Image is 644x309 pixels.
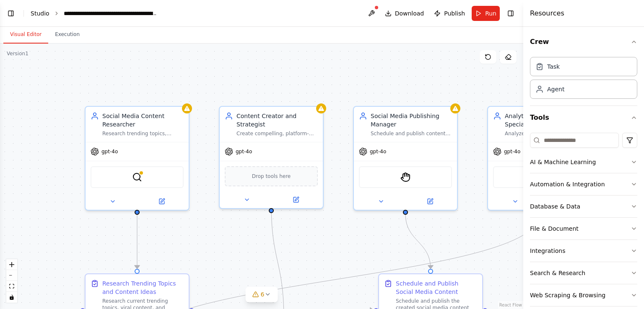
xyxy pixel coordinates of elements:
[530,262,637,284] button: Search & Research
[236,148,252,155] span: gpt-4o
[505,112,586,129] div: Analytics and Optimization Specialist
[382,6,428,21] button: Download
[396,279,477,296] div: Schedule and Publish Social Media Content
[102,279,184,296] div: Research Trending Topics and Content Ideas
[272,195,319,205] button: Open in side panel
[3,26,48,44] button: Visual Editor
[5,8,17,19] button: Show left sidebar
[7,50,29,57] div: Version 1
[370,148,386,155] span: gpt-4o
[261,290,265,299] span: 6
[395,9,424,18] span: Download
[246,287,278,302] button: 6
[401,214,435,268] g: Edge from aa7c19b0-abf9-4d81-8202-3321b5a517ce to 12cb6722-fbce-44e8-9ab9-302cc0425bc2
[472,6,500,21] button: Run
[353,106,458,211] div: Social Media Publishing ManagerSchedule and publish content across multiple social media platform...
[487,106,592,211] div: Analytics and Optimization SpecialistAnalyze engagement metrics across all social media platforms...
[505,130,586,137] div: Analyze engagement metrics across all social media platforms, identify optimal posting times, and...
[431,6,468,21] button: Publish
[530,224,579,233] div: File & Document
[505,8,517,19] button: Hide right sidebar
[530,284,637,306] button: Web Scraping & Browsing
[530,151,637,173] button: AI & Machine Learning
[6,292,17,303] button: toggle interactivity
[530,196,637,217] button: Database & Data
[530,247,565,255] div: Integrations
[133,214,141,268] g: Edge from 8e88d289-462e-4978-b4b8-82a1dfb32cc8 to 997ac0b3-da56-4f13-9381-735a80085534
[102,130,184,137] div: Research trending topics, industry news, and viral content in {industry} to identify opportunitie...
[101,148,118,155] span: gpt-4o
[530,269,585,277] div: Search & Research
[6,281,17,292] button: fit view
[6,259,17,270] button: zoom in
[530,158,596,166] div: AI & Machine Learning
[400,172,410,182] img: StagehandTool
[236,130,318,137] div: Create compelling, platform-optimized social media content including posts, captions, hashtags, a...
[530,173,637,195] button: Automation & Integration
[236,112,318,129] div: Content Creator and Strategist
[138,196,185,206] button: Open in side panel
[530,240,637,262] button: Integrations
[504,148,520,155] span: gpt-4o
[530,106,637,129] button: Tools
[252,172,291,180] span: Drop tools here
[406,196,454,206] button: Open in side panel
[219,106,324,209] div: Content Creator and StrategistCreate compelling, platform-optimized social media content includin...
[102,112,184,129] div: Social Media Content Researcher
[530,291,605,299] div: Web Scraping & Browsing
[499,303,522,307] a: React Flow attribution
[6,270,17,281] button: zoom out
[530,202,580,211] div: Database & Data
[530,30,637,54] button: Crew
[530,54,637,106] div: Crew
[547,85,564,93] div: Agent
[371,130,452,137] div: Schedule and publish content across multiple social media platforms ({platforms}) using optimal t...
[444,9,465,18] span: Publish
[530,218,637,239] button: File & Document
[85,106,190,211] div: Social Media Content ResearcherResearch trending topics, industry news, and viral content in {ind...
[485,9,496,18] span: Run
[31,10,49,17] a: Studio
[31,9,158,18] nav: breadcrumb
[530,180,605,188] div: Automation & Integration
[530,8,564,18] h4: Resources
[547,62,560,71] div: Task
[6,259,17,303] div: React Flow controls
[48,26,86,44] button: Execution
[371,112,452,129] div: Social Media Publishing Manager
[132,172,142,182] img: SerperDevTool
